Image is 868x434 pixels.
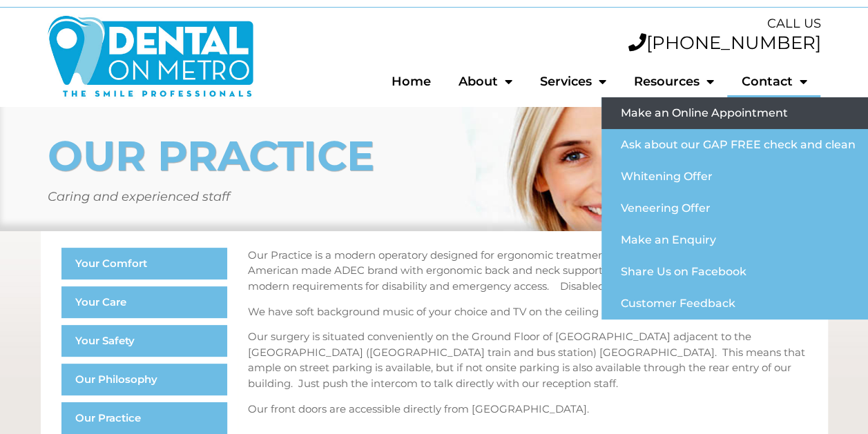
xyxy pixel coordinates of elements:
[377,66,444,97] a: Home
[525,66,619,97] a: Services
[268,66,821,97] nav: Menu
[61,402,227,434] a: Our Practice
[48,135,821,177] h1: OUR PRACTICE
[628,32,820,54] a: [PHONE_NUMBER]
[248,402,807,417] p: Our front doors are accessible directly from [GEOGRAPHIC_DATA].
[61,364,227,395] a: Our Philosophy
[444,66,525,97] a: About
[61,286,227,318] a: Your Care
[48,190,821,203] h5: Caring and experienced staff
[248,329,807,391] p: Our surgery is situated conveniently on the Ground Floor of [GEOGRAPHIC_DATA] adjacent to the [GE...
[248,304,807,320] p: We have soft background music of your choice and TV on the ceiling above the dental chair.
[268,14,821,33] div: CALL US
[619,66,727,97] a: Resources
[727,66,820,97] a: Contact
[61,248,227,279] a: Your Comfort
[61,325,227,357] a: Your Safety
[248,248,807,295] p: Our Practice is a modern operatory designed for ergonomic treatment and surgery. The operating ch...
